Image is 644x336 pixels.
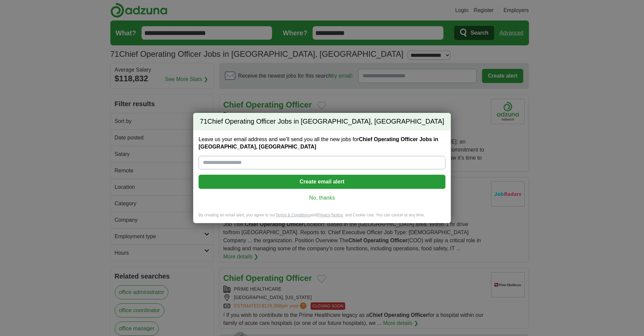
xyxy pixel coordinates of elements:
a: Privacy Notice [317,213,343,217]
div: By creating an email alert, you agree to our and , and Cookie Use. You can cancel at any time. [193,212,451,223]
h2: Chief Operating Officer Jobs in [GEOGRAPHIC_DATA], [GEOGRAPHIC_DATA] [193,113,451,130]
button: Create email alert [199,175,445,189]
label: Leave us your email address and we'll send you all the new jobs for [199,136,445,151]
a: Terms & Conditions [275,213,310,217]
a: No, thanks [204,194,440,202]
strong: Chief Operating Officer Jobs in [GEOGRAPHIC_DATA], [GEOGRAPHIC_DATA] [199,136,438,150]
span: 71 [200,117,207,126]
